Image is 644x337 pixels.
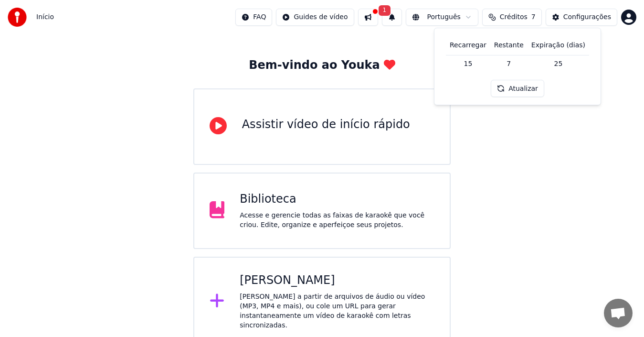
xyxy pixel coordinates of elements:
div: Acesse e gerencie todas as faixas de karaokê que você criou. Edite, organize e aperfeiçoe seus pr... [240,211,434,230]
span: 1 [379,5,391,16]
img: youka [8,8,27,27]
div: Assistir vídeo de início rápido [242,117,410,132]
button: Guides de vídeo [276,9,354,26]
td: 25 [528,55,589,72]
span: Início [36,12,54,22]
th: Restante [490,36,528,55]
td: 7 [490,55,528,72]
button: 1 [382,9,402,26]
span: Créditos [500,12,528,22]
th: Recarregar [446,36,490,55]
nav: breadcrumb [36,12,54,22]
div: [PERSON_NAME] [240,273,434,288]
td: 15 [446,55,490,72]
div: Biblioteca [240,192,434,207]
button: Configurações [546,9,617,26]
button: FAQ [235,9,272,26]
div: Bem-vindo ao Youka [249,58,395,73]
button: Atualizar [491,80,544,97]
span: 7 [531,12,536,22]
button: Créditos7 [482,9,542,26]
div: [PERSON_NAME] a partir de arquivos de áudio ou vídeo (MP3, MP4 e mais), ou cole um URL para gerar... [240,292,434,330]
div: Configurações [563,12,611,22]
th: Expiração (dias) [528,36,589,55]
div: Bate-papo aberto [604,299,633,327]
